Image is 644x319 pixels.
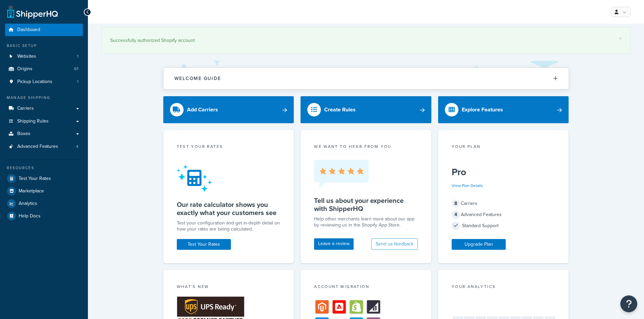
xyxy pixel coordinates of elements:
div: Standard Support [452,221,555,231]
a: Create Rules [301,96,431,123]
li: Websites [5,50,83,63]
span: Dashboard [17,27,40,33]
a: Marketplace [5,185,83,197]
span: Test Your Rates [19,176,51,182]
div: Carriers [452,199,555,208]
span: Carriers [17,106,34,111]
span: 1 [77,54,78,59]
div: Explore Features [462,105,503,114]
a: Pickup Locations1 [5,76,83,88]
span: Boxes [17,131,30,137]
li: Pickup Locations [5,76,83,88]
p: we want to hear from you [314,143,418,150]
a: Help Docs [5,210,83,222]
div: Your Plan [452,143,555,151]
span: Shipping Rules [17,118,49,124]
div: Add Carriers [187,105,218,114]
span: 4 [76,144,78,150]
div: Your Analytics [452,284,555,291]
li: Origins [5,63,83,75]
div: What's New [177,284,281,291]
div: Test your configuration and get in-depth detail on how your rates are being calculated. [177,220,281,232]
span: Origins [17,66,32,72]
a: Upgrade Plan [452,239,506,250]
button: Send us feedback [371,238,418,250]
span: Pickup Locations [17,79,52,85]
div: Resources [5,165,83,171]
div: Create Rules [324,105,356,114]
a: Advanced Features4 [5,140,83,153]
span: 4 [452,211,460,219]
a: Websites1 [5,50,83,63]
span: Marketplace [19,188,44,194]
a: View Plan Details [452,183,483,189]
span: Analytics [19,201,37,207]
div: Basic Setup [5,43,83,49]
span: 8 [452,200,460,208]
div: Manage Shipping [5,95,83,101]
a: Carriers [5,102,83,115]
li: Advanced Features [5,140,83,153]
h5: Tell us about your experience with ShipperHQ [314,196,418,213]
a: Origins97 [5,63,83,75]
button: Open Resource Center [620,295,637,312]
span: 97 [74,66,78,72]
h5: Our rate calculator shows you exactly what your customers see [177,201,281,217]
h5: Pro [452,167,555,178]
button: Welcome Guide [164,68,569,89]
h2: Welcome Guide [174,76,221,81]
a: Boxes [5,128,83,140]
a: Explore Features [438,96,569,123]
div: Account Migration [314,284,418,291]
a: Leave a review [314,238,354,250]
div: Test your rates [177,143,281,151]
a: Test Your Rates [177,239,231,250]
p: Help other merchants learn more about our app by reviewing us in the Shopify App Store. [314,216,418,228]
a: Dashboard [5,24,83,36]
a: Analytics [5,197,83,210]
a: Test Your Rates [5,172,83,185]
a: Add Carriers [163,96,294,123]
span: Advanced Features [17,144,58,150]
span: Help Docs [19,213,41,219]
span: Websites [17,54,36,59]
span: 1 [77,79,78,85]
a: × [619,36,622,41]
div: Successfully authorized Shopify account [110,36,622,45]
a: Shipping Rules [5,115,83,128]
div: Advanced Features [452,210,555,219]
